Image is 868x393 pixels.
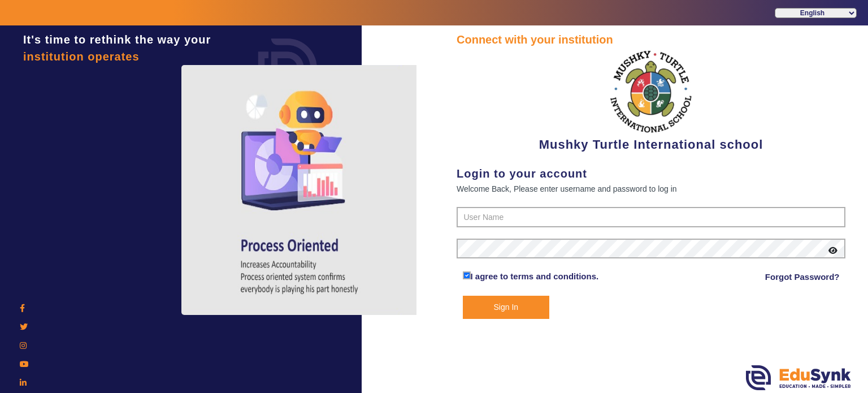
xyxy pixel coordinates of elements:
[471,271,599,281] a: I agree to terms and conditions.
[181,65,419,315] img: login4.png
[463,296,550,319] button: Sign In
[609,48,693,135] img: f2cfa3ea-8c3d-4776-b57d-4b8cb03411bc
[457,165,845,182] div: Login to your account
[457,31,845,48] div: Connect with your institution
[765,270,840,284] a: Forgot Password?
[457,182,845,196] div: Welcome Back, Please enter username and password to log in
[457,207,845,227] input: User Name
[23,33,211,46] span: It's time to rethink the way your
[245,25,330,110] img: login.png
[457,48,845,154] div: Mushky Turtle International school
[746,365,851,390] img: edusynk.png
[23,50,140,63] span: institution operates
